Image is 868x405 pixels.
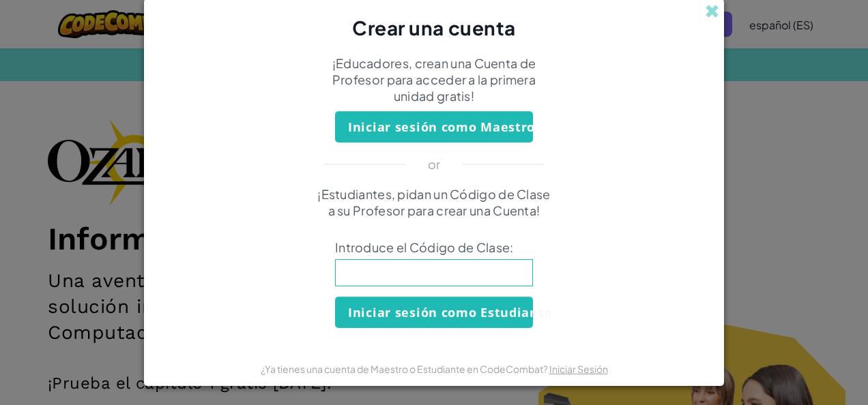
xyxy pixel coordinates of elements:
button: Iniciar sesión como Maestro [335,111,533,142]
span: Introduce el Código de Clase: [335,239,533,256]
a: Iniciar Sesión [549,363,608,375]
span: Crear una cuenta [352,16,516,40]
p: ¡Estudiantes, pidan un Código de Clase a su Profesor para crear una Cuenta! [315,186,553,219]
p: ¡Educadores, crean una Cuenta de Profesor para acceder a la primera unidad gratis! [315,55,553,104]
button: Iniciar sesión como Estudiante [335,297,533,328]
span: ¿Ya tienes una cuenta de Maestro o Estudiante en CodeCombat? [261,363,549,375]
p: or [428,156,441,172]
